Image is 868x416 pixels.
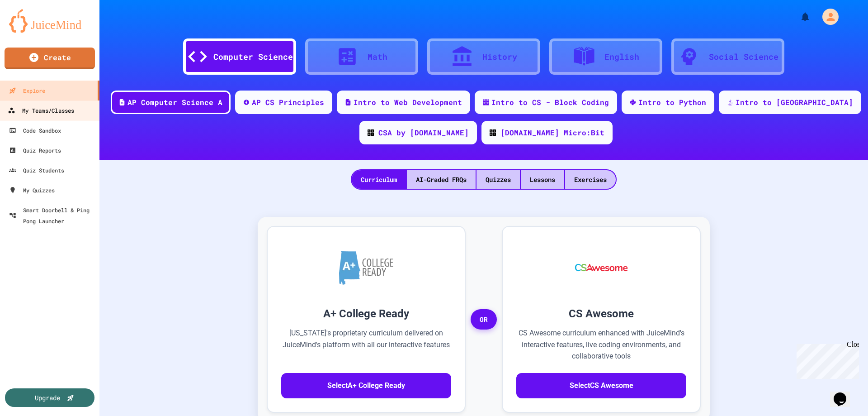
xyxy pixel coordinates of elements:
[354,97,462,108] div: Intro to Web Development
[9,85,45,96] div: Explore
[281,306,451,322] h3: A+ College Ready
[4,4,62,57] div: Chat with us now!Close
[213,51,293,63] div: Computer Science
[9,185,55,196] div: My Quizzes
[482,51,517,63] div: History
[491,97,609,108] div: Intro to CS - Block Coding
[352,170,406,189] div: Curriculum
[490,129,496,136] img: CODE_logo_RGB.png
[9,165,64,176] div: Quiz Students
[793,340,859,379] iframe: chat widget
[471,309,497,330] span: OR
[566,240,637,295] img: CS Awesome
[368,129,374,136] img: CODE_logo_RGB.png
[35,393,60,402] div: Upgrade
[9,205,96,226] div: Smart Doorbell & Ping Pong Launcher
[638,97,706,108] div: Intro to Python
[339,251,393,285] img: A+ College Ready
[783,9,813,24] div: My Notifications
[281,327,451,362] p: [US_STATE]'s proprietary curriculum delivered on JuiceMind's platform with all our interactive fe...
[813,6,841,27] div: My Account
[9,125,61,136] div: Code Sandbox
[516,306,686,322] h3: CS Awesome
[565,170,616,189] div: Exercises
[8,105,74,116] div: My Teams/Classes
[127,97,222,108] div: AP Computer Science A
[368,51,387,63] div: Math
[9,145,61,156] div: Quiz Reports
[516,373,686,398] button: SelectCS Awesome
[5,48,95,69] a: Create
[500,127,604,138] div: [DOMAIN_NAME] Micro:Bit
[709,51,778,63] div: Social Science
[830,380,859,407] iframe: chat widget
[407,170,476,189] div: AI-Graded FRQs
[604,51,639,63] div: English
[9,9,90,33] img: logo-orange.svg
[281,373,451,398] button: SelectA+ College Ready
[476,170,520,189] div: Quizzes
[378,127,469,138] div: CSA by [DOMAIN_NAME]
[516,327,686,362] p: CS Awesome curriculum enhanced with JuiceMind's interactive features, live coding environments, a...
[521,170,564,189] div: Lessons
[252,97,324,108] div: AP CS Principles
[736,97,853,108] div: Intro to [GEOGRAPHIC_DATA]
